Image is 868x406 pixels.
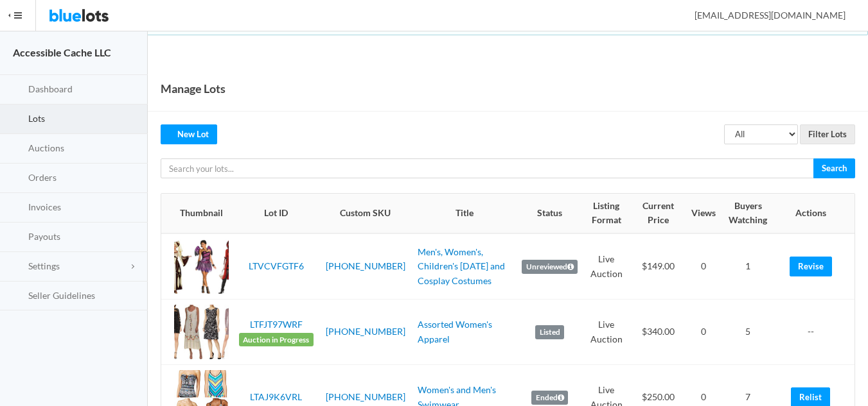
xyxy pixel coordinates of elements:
td: Live Auction [583,300,630,365]
label: Listed [535,325,564,339]
span: Dashboard [28,83,73,94]
h1: Manage Lots [161,79,226,98]
th: Custom SKU [319,194,412,233]
ion-icon: list box [11,290,24,302]
td: 1 [721,233,775,300]
input: Search [813,158,855,178]
span: Auctions [28,142,64,153]
ion-icon: paper plane [11,232,24,244]
span: Orders [28,172,57,183]
a: Revise [790,257,832,276]
td: $340.00 [630,300,686,365]
span: Payouts [28,231,60,242]
ion-icon: cash [11,173,24,185]
ion-icon: speedometer [11,84,24,96]
a: [PHONE_NUMBER] [326,326,405,337]
td: -- [775,300,855,365]
th: Thumbnail [161,194,234,233]
th: Listing Format [583,194,630,233]
th: Views [686,194,721,233]
label: Unreviewed [522,260,578,274]
input: Search your lots... [161,158,814,178]
a: LTAJ9K6VRL [250,391,302,402]
span: Invoices [28,201,61,212]
a: LTFJT97WRF [250,319,303,330]
a: Assorted Women's Apparel [418,319,492,344]
td: 5 [721,300,775,365]
a: createNew Lot [161,124,217,144]
ion-icon: calculator [11,202,24,214]
th: Title [412,194,517,233]
span: Settings [28,260,60,271]
ion-icon: person [677,10,690,22]
strong: Accessible Cache LLC [13,46,111,58]
td: $149.00 [630,233,686,300]
a: [PHONE_NUMBER] [326,391,405,402]
span: [EMAIL_ADDRESS][DOMAIN_NAME] [680,10,846,21]
input: Filter Lots [800,124,855,144]
span: Seller Guidelines [28,290,95,301]
a: [PHONE_NUMBER] [326,260,405,271]
span: Lots [28,113,45,124]
a: Men's, Women's, Children's [DATE] and Cosplay Costumes [418,246,505,286]
th: Lot ID [234,194,319,233]
th: Current Price [630,194,686,233]
ion-icon: cog [11,261,24,273]
th: Status [517,194,583,233]
ion-icon: clipboard [11,114,24,126]
a: LTVCVFGTF6 [249,260,304,271]
td: 0 [686,300,721,365]
span: Auction in Progress [239,333,314,347]
th: Buyers Watching [721,194,775,233]
td: 0 [686,233,721,300]
th: Actions [775,194,855,233]
ion-icon: flash [11,143,24,155]
label: Ended [531,391,568,405]
td: Live Auction [583,233,630,300]
ion-icon: create [169,129,177,137]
